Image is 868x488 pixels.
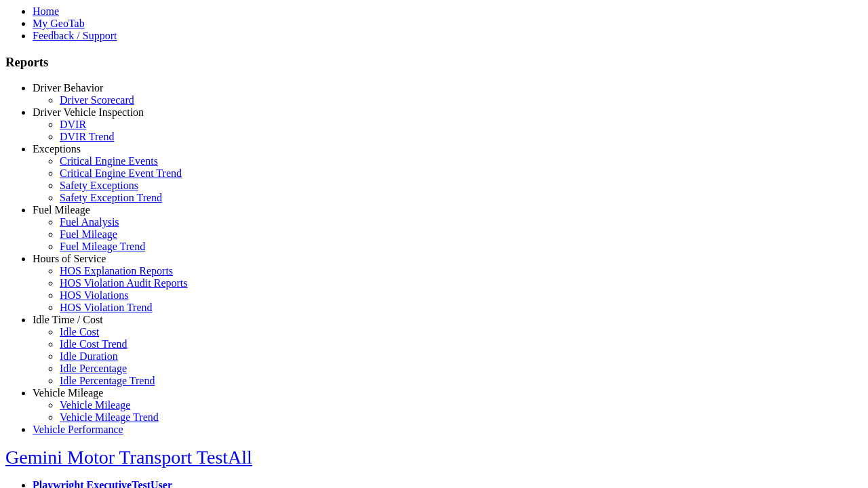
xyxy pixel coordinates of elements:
a: Home [33,5,59,17]
a: Driver Vehicle Inspection [33,106,144,118]
a: Fuel Mileage [60,228,117,240]
a: Fuel Mileage Trend [60,241,145,252]
a: Idle Cost Trend [60,338,127,350]
a: Idle Percentage [60,363,127,374]
a: Vehicle Performance [33,424,123,435]
a: Gemini Motor Transport TestAll [5,447,252,468]
a: Driver Scorecard [60,94,134,106]
a: Critical Engine Event Trend [60,167,182,179]
a: Vehicle Mileage [33,387,103,399]
a: Feedback / Support [33,30,117,41]
a: Vehicle Mileage Trend [60,411,159,423]
a: Idle Cost [60,326,99,338]
a: HOS Violation Audit Reports [60,277,188,289]
a: HOS Violations [60,289,128,301]
a: Fuel Mileage [33,204,90,216]
a: Critical Engine Events [60,155,158,167]
h3: Reports [5,55,863,70]
a: Vehicle Mileage [60,399,130,411]
a: HOS Violation Trend [60,302,153,313]
a: Safety Exceptions [60,180,138,191]
a: DVIR [60,119,86,130]
a: Idle Time / Cost [33,314,103,325]
a: My GeoTab [33,18,85,29]
a: DVIR Trend [60,131,114,142]
a: Fuel Analysis [60,216,119,228]
a: HOS Explanation Reports [60,265,173,277]
a: Idle Duration [60,350,118,362]
a: Exceptions [33,143,81,155]
a: Driver Behavior [33,82,103,94]
a: Safety Exception Trend [60,192,162,203]
a: Hours of Service [33,253,106,264]
a: Idle Percentage Trend [60,375,155,386]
